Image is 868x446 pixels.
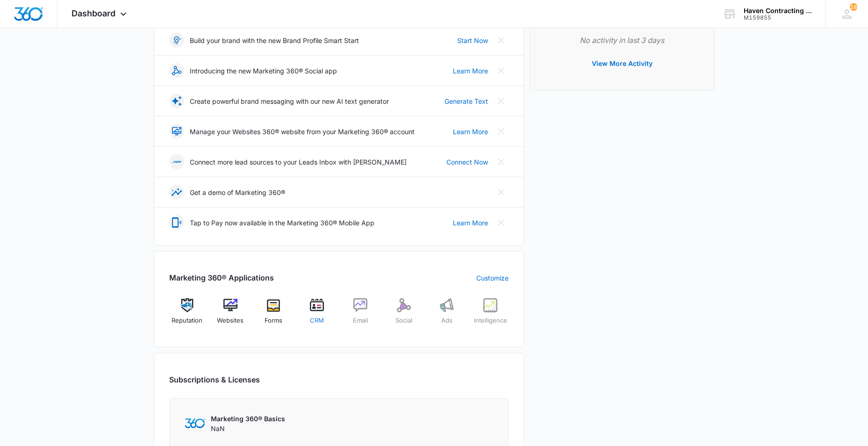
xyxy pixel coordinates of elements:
span: Intelligence [474,316,507,325]
p: Create powerful brand messaging with our new AI text generator [190,96,389,106]
div: NaN [211,414,285,433]
p: Connect more lead sources to your Leads Inbox with [PERSON_NAME] [190,157,407,167]
button: View More Activity [582,52,662,75]
a: Learn More [453,66,488,76]
button: Close [494,94,509,108]
p: Marketing 360® Basics [211,414,285,424]
img: Marketing 360 Logo [185,418,205,428]
button: Close [494,154,509,169]
a: Email [343,298,379,332]
span: Reputation [172,316,202,325]
span: Forms [265,316,282,325]
h2: Marketing 360® Applications [169,272,274,283]
a: Generate Text [445,96,488,106]
span: 19 [850,3,857,11]
p: Introducing the new Marketing 360® Social app [190,66,337,76]
div: notifications count [850,3,857,11]
p: Tap to Pay now available in the Marketing 360® Mobile App [190,218,374,228]
a: Intelligence [473,298,509,332]
a: Social [386,298,422,332]
span: Email [353,316,368,325]
a: Reputation [169,298,205,332]
a: Customize [476,273,509,283]
a: Ads [429,298,465,332]
h2: Subscriptions & Licenses [169,374,260,385]
a: Learn More [453,218,488,228]
span: Websites [217,316,244,325]
button: Close [494,33,509,48]
button: Close [494,124,509,139]
span: Dashboard [72,8,115,18]
p: No activity in last 3 days [545,35,699,46]
span: CRM [310,316,324,325]
a: Forms [256,298,292,332]
button: Close [494,63,509,78]
span: Social [395,316,412,325]
div: account id [744,14,812,21]
button: Close [494,185,509,200]
a: Learn More [453,127,488,137]
a: CRM [299,298,335,332]
a: Websites [212,298,248,332]
div: account name [744,7,812,14]
a: Start Now [457,36,488,45]
button: Close [494,215,509,230]
p: Manage your Websites 360® website from your Marketing 360® account [190,127,415,137]
p: Build your brand with the new Brand Profile Smart Start [190,36,359,45]
p: Get a demo of Marketing 360® [190,187,285,197]
a: Connect Now [446,157,488,167]
span: Ads [441,316,452,325]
